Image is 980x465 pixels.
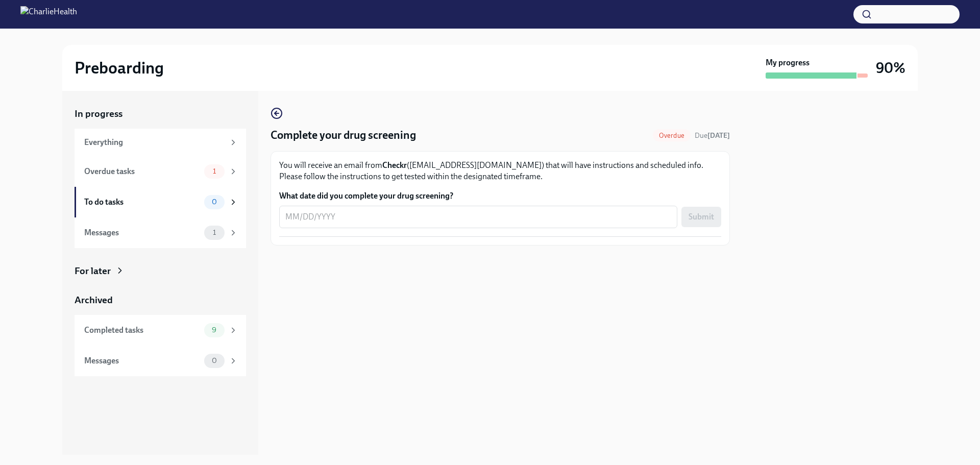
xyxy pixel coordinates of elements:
label: What date did you complete your drug screening? [279,190,721,202]
a: Completed tasks9 [75,315,246,346]
span: 1 [207,229,222,236]
a: For later [75,264,246,278]
div: Everything [84,137,225,148]
div: Completed tasks [84,325,200,336]
div: Messages [84,355,200,366]
strong: Checkr [382,160,407,170]
div: Messages [84,227,200,238]
img: CharlieHealth [20,6,77,22]
a: Messages1 [75,217,246,248]
span: Overdue [653,132,691,139]
h3: 90% [876,59,905,77]
span: 1 [207,167,222,175]
a: Overdue tasks1 [75,156,246,187]
div: For later [75,264,111,278]
strong: My progress [766,57,810,68]
a: In progress [75,107,246,120]
a: Everything [75,129,246,156]
span: 0 [206,198,223,206]
a: To do tasks0 [75,187,246,217]
span: October 6th, 2025 09:00 [695,131,730,140]
h4: Complete your drug screening [271,128,416,143]
div: Overdue tasks [84,166,200,177]
p: You will receive an email from ([EMAIL_ADDRESS][DOMAIN_NAME]) that will have instructions and sch... [279,160,721,182]
span: 0 [206,357,223,364]
span: Due [695,131,730,140]
a: Archived [75,293,246,307]
span: 9 [206,326,223,334]
h2: Preboarding [75,58,164,78]
div: To do tasks [84,197,200,208]
a: Messages0 [75,346,246,376]
strong: [DATE] [707,131,730,140]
